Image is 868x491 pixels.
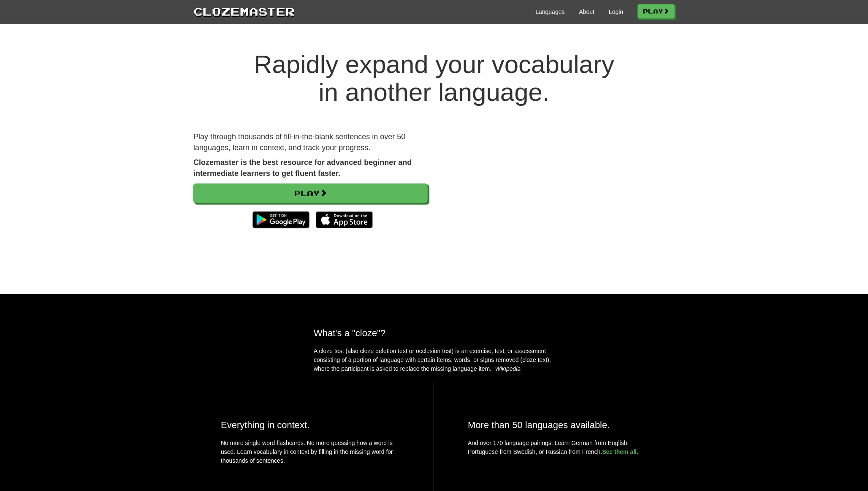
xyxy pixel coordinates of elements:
a: Play [193,183,428,203]
h2: What's a "cloze"? [314,328,554,338]
a: Clozemaster [193,3,295,19]
p: A cloze test (also cloze deletion test or occlusion test) is an exercise, test, or assessment con... [314,347,554,373]
a: See them all. [602,448,638,455]
a: Play [637,4,675,19]
a: Login [609,8,623,16]
strong: Clozemaster is the best resource for advanced beginner and intermediate learners to get fluent fa... [193,158,412,178]
img: Get it on Google Play [248,207,314,232]
p: No more single word flashcards. No more guessing how a word is used. Learn vocabulary in context ... [221,439,400,469]
p: And over 170 language pairings. Learn German from English, Portuguese from Swedish, or Russian fr... [468,439,647,456]
img: Download_on_the_App_Store_Badge_US-UK_135x40-25178aeef6eb6b83b96f5f2d004eda3bffbb37122de64afbaef7... [316,211,373,228]
em: - Wikipedia [491,365,521,372]
h2: Everything in context. [221,420,400,430]
p: Play through thousands of fill-in-the-blank sentences in over 50 languages, learn in context, and... [193,132,428,153]
h2: More than 50 languages available. [468,420,647,430]
a: Languages [535,8,564,16]
a: About [579,8,594,16]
